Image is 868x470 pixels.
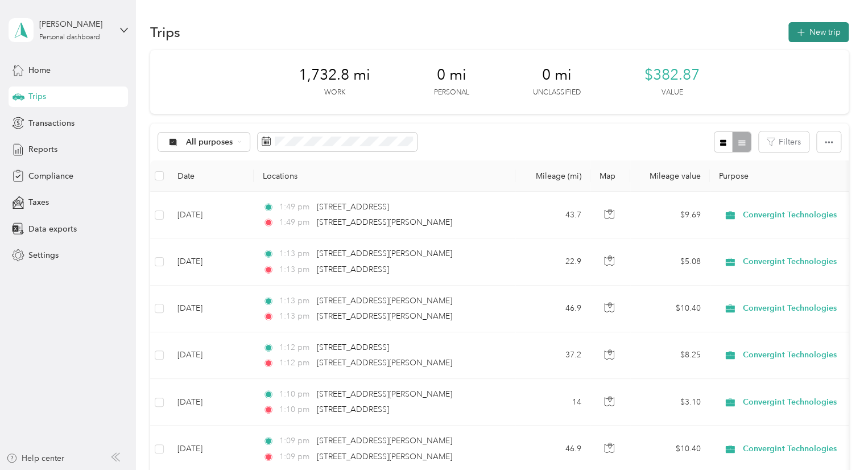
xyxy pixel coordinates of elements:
span: 1:13 pm [279,248,311,260]
span: Convergint Technologies [743,209,847,221]
span: [STREET_ADDRESS][PERSON_NAME] [317,311,452,321]
p: Unclassified [533,88,581,98]
td: $9.69 [630,192,710,238]
span: Convergint Technologies [743,255,847,268]
iframe: Everlance-gr Chat Button Frame [804,406,868,470]
td: [DATE] [168,332,254,379]
span: 0 mi [542,66,572,84]
span: [STREET_ADDRESS][PERSON_NAME] [317,452,452,461]
td: [DATE] [168,238,254,285]
h1: Trips [150,26,180,38]
span: 1:12 pm [279,341,311,354]
span: 1:49 pm [279,201,311,213]
span: 1:13 pm [279,310,311,323]
th: Date [168,160,254,192]
td: $8.25 [630,332,710,379]
span: Home [28,64,51,76]
button: Filters [759,131,809,152]
span: Compliance [28,170,73,182]
div: Personal dashboard [39,34,100,41]
button: New trip [788,22,849,42]
span: [STREET_ADDRESS][PERSON_NAME] [317,436,452,446]
td: $10.40 [630,286,710,332]
td: [DATE] [168,379,254,426]
td: 22.9 [515,238,590,285]
span: [STREET_ADDRESS] [317,202,389,212]
span: Convergint Technologies [743,396,847,409]
span: [STREET_ADDRESS][PERSON_NAME] [317,249,452,258]
span: [STREET_ADDRESS] [317,405,389,414]
span: 1:13 pm [279,263,311,276]
span: 1:09 pm [279,451,311,463]
td: 14 [515,379,590,426]
span: Convergint Technologies [743,302,847,315]
span: 1:13 pm [279,295,311,307]
span: [STREET_ADDRESS][PERSON_NAME] [317,389,452,399]
td: [DATE] [168,192,254,238]
td: 46.9 [515,286,590,332]
span: Trips [28,90,46,102]
th: Mileage (mi) [515,160,590,192]
td: 43.7 [515,192,590,238]
td: $3.10 [630,379,710,426]
div: [PERSON_NAME] [39,18,110,30]
span: Convergint Technologies [743,443,847,455]
span: 0 mi [437,66,466,84]
span: Settings [28,249,59,261]
span: [STREET_ADDRESS] [317,343,389,352]
span: Transactions [28,117,75,129]
th: Locations [254,160,515,192]
span: 1:09 pm [279,435,311,447]
p: Value [662,88,683,98]
span: 1,732.8 mi [299,66,370,84]
td: [DATE] [168,286,254,332]
span: [STREET_ADDRESS] [317,265,389,274]
p: Personal [434,88,469,98]
span: Reports [28,143,57,155]
span: 1:12 pm [279,357,311,369]
span: Taxes [28,196,49,208]
span: $382.87 [644,66,700,84]
span: 1:49 pm [279,216,311,229]
th: Mileage value [630,160,710,192]
p: Work [324,88,345,98]
th: Map [590,160,630,192]
span: 1:10 pm [279,403,311,416]
button: Help center [6,452,64,464]
span: [STREET_ADDRESS][PERSON_NAME] [317,296,452,306]
span: Data exports [28,223,77,235]
td: $5.08 [630,238,710,285]
span: [STREET_ADDRESS][PERSON_NAME] [317,358,452,368]
span: [STREET_ADDRESS][PERSON_NAME] [317,217,452,227]
td: 37.2 [515,332,590,379]
span: 1:10 pm [279,388,311,401]
span: Convergint Technologies [743,349,847,361]
span: All purposes [186,138,233,146]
